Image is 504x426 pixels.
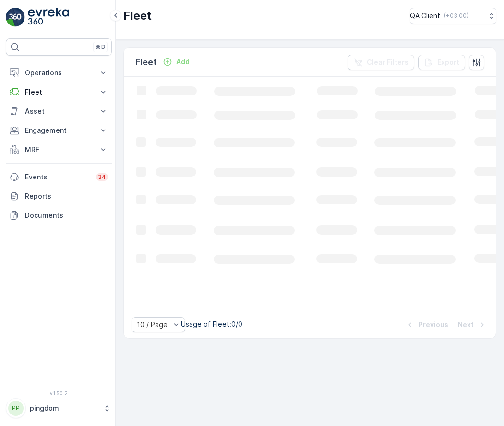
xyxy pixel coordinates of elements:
[123,8,152,24] p: Fleet
[6,390,112,396] span: v 1.50.2
[135,56,157,69] p: Fleet
[6,63,112,83] button: Operations
[6,167,112,187] a: Events34
[457,319,488,331] button: Next
[348,55,414,70] button: Clear Filters
[458,320,474,330] p: Next
[367,58,408,67] p: Clear Filters
[6,140,112,159] button: MRF
[25,191,108,201] p: Reports
[410,8,496,24] button: QA Client(+03:00)
[8,401,24,416] div: PP
[25,211,108,220] p: Documents
[444,12,468,20] p: ( +03:00 )
[96,43,105,51] p: ⌘B
[98,173,106,181] p: 34
[6,206,112,225] a: Documents
[25,87,93,97] p: Fleet
[181,319,242,329] p: Usage of Fleet : 0/0
[6,102,112,121] button: Asset
[404,319,449,331] button: Previous
[437,58,459,67] p: Export
[25,172,90,182] p: Events
[176,57,190,67] p: Add
[418,55,465,70] button: Export
[25,126,93,135] p: Engagement
[30,403,98,413] p: pingdom
[6,398,112,418] button: PPpingdom
[25,145,93,154] p: MRF
[159,56,193,68] button: Add
[25,106,93,116] p: Asset
[419,320,448,330] p: Previous
[410,11,440,21] p: QA Client
[6,187,112,206] a: Reports
[6,83,112,102] button: Fleet
[6,121,112,140] button: Engagement
[25,68,93,78] p: Operations
[6,8,25,27] img: logo
[28,8,69,27] img: logo_light-DOdMpM7g.png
